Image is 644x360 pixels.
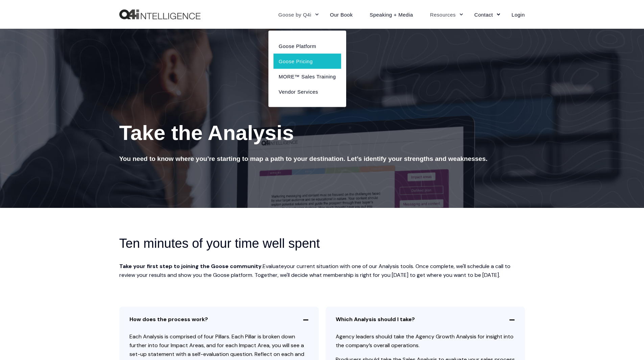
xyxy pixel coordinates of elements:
span: How does the process work? [119,307,319,332]
a: Goose Pricing [273,53,341,69]
a: Back to Home [119,9,200,20]
a: Goose Platform [273,38,341,53]
span: Which Analysis should I take? [326,307,525,332]
span: . [119,263,263,270]
span: Each Analysis is comprised of four Pillars. Each Pillar is broken down further into four Impact A... [129,333,304,358]
h2: Ten minutes of your time well spent [119,235,346,252]
img: Q4intelligence, LLC logo [119,9,200,20]
a: MORE™ Sales Training [273,69,341,84]
span: your current situation with one of our Analysis tools. Once complete, we'll schedule a call to re... [119,263,510,279]
span: Take the Analysis [119,121,294,144]
span: Eva [263,263,271,270]
strong: Take your first step to joining the Goose community [119,263,262,270]
a: Vendor Services [273,84,341,99]
span: You need to know where you’re starting to map a path to your destination. Let’s identify your str... [119,155,488,162]
span: Agency leaders should take the Agency Growth Analysis for insight into the company’s overall oper... [336,333,514,349]
span: eva [203,351,212,358]
span: luate [271,263,284,270]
